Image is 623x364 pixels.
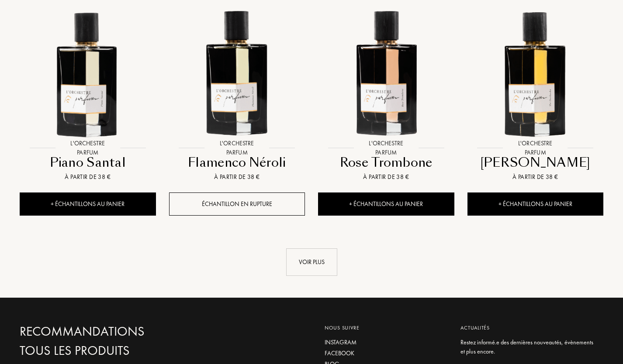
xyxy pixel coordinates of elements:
[325,324,448,332] div: Nous suivre
[21,5,155,139] img: Piano Santal L'Orchestre Parfum
[20,324,205,339] a: Recommandations
[325,338,448,347] a: Instagram
[20,343,205,358] a: Tous les produits
[468,5,602,139] img: Thé Darbouka L'Orchestre Parfum
[319,5,453,139] img: Rose Trombone L'Orchestre Parfum
[20,192,156,216] div: + Échantillons au panier
[460,338,597,356] div: Restez informé.e des dernières nouveautés, évènements et plus encore.
[170,5,304,139] img: Flamenco Néroli L'Orchestre Parfum
[286,248,337,276] div: Voir plus
[318,192,454,216] div: + Échantillons au panier
[471,172,600,182] div: À partir de 38 €
[23,172,152,182] div: À partir de 38 €
[169,192,305,216] div: Échantillon en rupture
[173,172,302,182] div: À partir de 38 €
[460,324,597,332] div: Actualités
[467,192,604,216] div: + Échantillons au panier
[322,172,451,182] div: À partir de 38 €
[325,349,448,358] a: Facebook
